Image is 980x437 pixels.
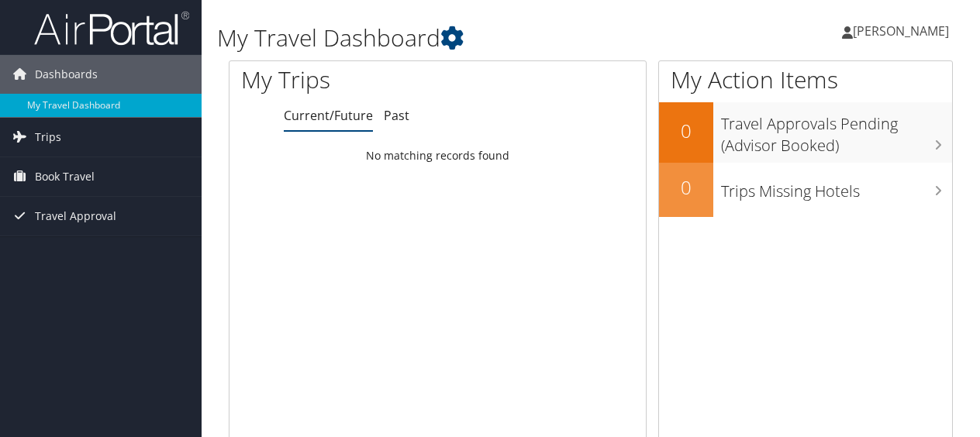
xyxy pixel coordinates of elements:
[284,107,373,124] a: Current/Future
[853,22,949,40] span: [PERSON_NAME]
[35,157,95,196] span: Book Travel
[659,102,952,162] a: 0Travel Approvals Pending (Advisor Booked)
[384,107,409,124] a: Past
[229,142,646,170] td: No matching records found
[217,22,716,54] h1: My Travel Dashboard
[721,173,952,202] h3: Trips Missing Hotels
[34,10,189,46] img: airportal-logo.png
[659,118,713,144] h2: 0
[842,8,964,54] a: [PERSON_NAME]
[659,64,952,96] h1: My Action Items
[35,118,61,157] span: Trips
[659,174,713,201] h2: 0
[35,197,116,236] span: Travel Approval
[241,64,461,96] h1: My Trips
[35,55,98,94] span: Dashboards
[721,105,952,157] h3: Travel Approvals Pending (Advisor Booked)
[659,163,952,217] a: 0Trips Missing Hotels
